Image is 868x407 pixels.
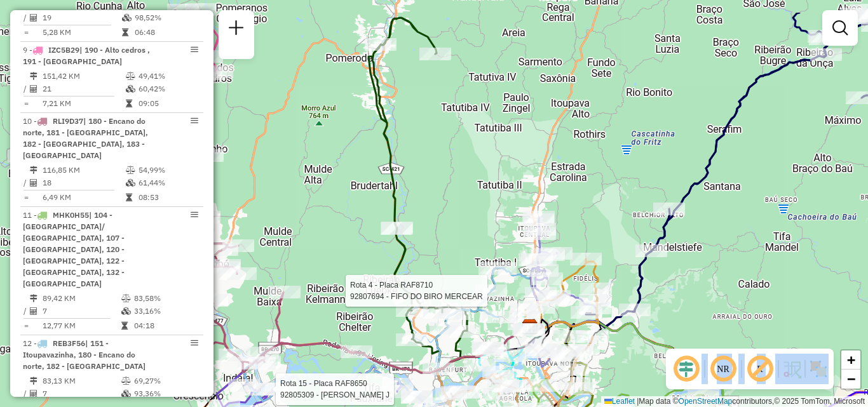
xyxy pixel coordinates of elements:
[30,85,37,93] i: Total de Atividades
[42,26,121,39] td: 5,28 KM
[53,210,89,220] span: MHK0H55
[134,26,191,39] td: 06:48
[23,26,29,39] td: =
[23,116,148,160] span: | 180 - Encano do norte, 181 - [GEOGRAPHIC_DATA], 182 - [GEOGRAPHIC_DATA], 183 - [GEOGRAPHIC_DATA]
[42,177,125,189] td: 18
[471,342,503,354] div: Atividade não roteirizada - VALDIR DA SILVA e CI
[191,211,198,218] em: Opções
[23,97,29,110] td: =
[23,177,29,189] td: /
[126,100,132,107] i: Tempo total em rota
[126,72,135,80] i: % de utilização do peso
[133,305,198,317] td: 33,16%
[23,319,29,332] td: =
[53,338,85,348] span: REB3F56
[191,46,198,53] em: Opções
[522,319,538,335] img: CDD Blumenau
[23,210,125,288] span: | 104 - [GEOGRAPHIC_DATA]/ [GEOGRAPHIC_DATA], 107 - [GEOGRAPHIC_DATA], 120 - [GEOGRAPHIC_DATA], 1...
[42,292,121,305] td: 89,42 KM
[42,97,125,110] td: 7,21 KM
[42,375,121,387] td: 83,13 KM
[126,194,132,201] i: Tempo total em rota
[138,177,198,189] td: 61,44%
[847,352,855,368] span: +
[133,319,198,332] td: 04:18
[30,307,37,315] i: Total de Atividades
[191,117,198,124] em: Opções
[48,45,79,55] span: IZC5B29
[126,85,135,93] i: % de utilização da cubagem
[191,339,198,347] em: Opções
[42,319,121,332] td: 12,77 KM
[827,15,853,41] a: Exibir filtros
[671,354,702,384] span: Ocultar deslocamento
[138,70,198,83] td: 49,41%
[126,166,135,174] i: % de utilização do peso
[138,97,198,110] td: 09:05
[841,370,860,389] a: Zoom out
[42,70,125,83] td: 151,42 KM
[808,359,829,379] img: Exibir/Ocultar setores
[30,72,37,80] i: Distância Total
[42,305,121,317] td: 7
[138,164,198,177] td: 54,99%
[23,116,148,160] span: 10 -
[133,292,198,305] td: 83,58%
[121,307,131,315] i: % de utilização da cubagem
[472,342,504,355] div: Atividade não roteirizada - VALDIR DA SILVA e CI
[782,359,802,379] img: Fluxo de ruas
[601,396,868,407] div: Map data © contributors,© 2025 TomTom, Microsoft
[847,371,855,387] span: −
[53,116,83,126] span: RLI9D37
[23,305,29,317] td: /
[122,29,128,36] i: Tempo total em rota
[121,322,128,330] i: Tempo total em rota
[42,11,121,24] td: 19
[23,338,146,371] span: 12 -
[30,377,37,385] i: Distância Total
[224,15,249,44] a: Nova sessão e pesquisa
[30,166,37,174] i: Distância Total
[23,83,29,95] td: /
[133,387,198,400] td: 93,36%
[604,397,635,406] a: Leaflet
[23,387,29,400] td: /
[401,390,433,403] div: Atividade não roteirizada - 49.540.694 MARIA GENI DOS SANTOS
[30,179,37,187] i: Total de Atividades
[401,391,433,404] div: Atividade não roteirizada - 49.540.694 MARIA GENI DOS SANTOS
[637,397,639,406] span: |
[30,14,37,22] i: Total de Atividades
[134,11,191,24] td: 98,52%
[23,191,29,204] td: =
[42,387,121,400] td: 7
[138,191,198,204] td: 08:53
[121,390,131,397] i: % de utilização da cubagem
[679,397,733,406] a: OpenStreetMap
[745,354,775,384] span: Exibir rótulo
[42,164,125,177] td: 116,85 KM
[30,390,37,397] i: Total de Atividades
[121,295,131,302] i: % de utilização do peso
[23,338,146,371] span: | 151 - Itoupavazinha, 180 - Encano do norte, 182 - [GEOGRAPHIC_DATA]
[30,295,37,302] i: Distância Total
[23,210,125,288] span: 11 -
[841,350,860,370] a: Zoom in
[42,83,125,95] td: 21
[138,83,198,95] td: 60,42%
[708,354,738,384] span: Ocultar NR
[23,45,150,66] span: 9 -
[122,14,132,22] i: % de utilização da cubagem
[126,179,135,187] i: % de utilização da cubagem
[23,45,150,66] span: | 190 - Alto cedros , 191 - [GEOGRAPHIC_DATA]
[23,11,29,24] td: /
[42,191,125,204] td: 6,49 KM
[522,318,538,335] img: FAD Blumenau
[121,377,131,385] i: % de utilização do peso
[133,375,198,387] td: 69,27%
